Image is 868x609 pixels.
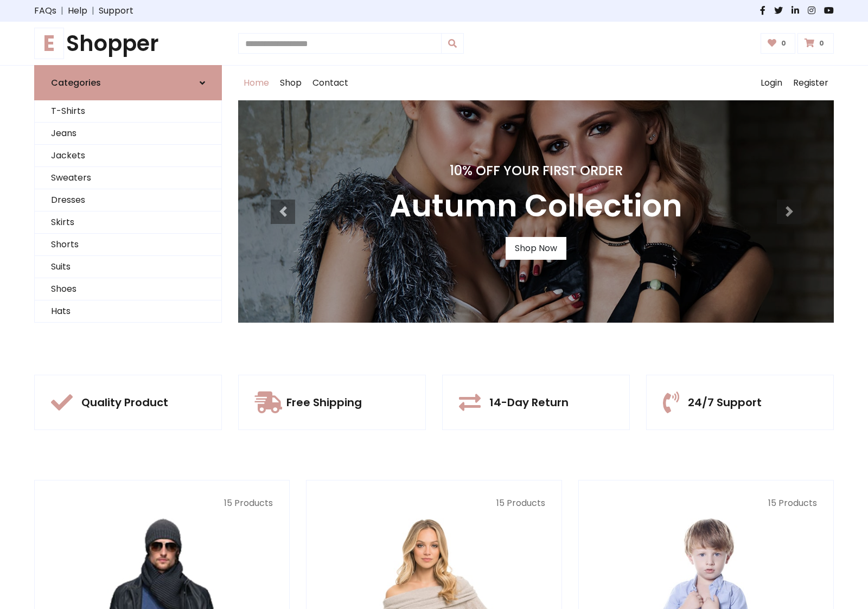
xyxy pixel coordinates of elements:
h5: 24/7 Support [688,396,762,409]
h4: 10% Off Your First Order [390,163,682,179]
a: Jackets [35,145,221,167]
a: 0 [761,33,796,54]
a: EShopper [34,30,222,56]
span: E [34,28,64,59]
a: Support [99,4,133,17]
a: FAQs [34,4,56,17]
a: Shoes [35,278,221,300]
h5: 14-Day Return [489,396,569,409]
a: Sweaters [35,167,221,189]
h6: Categories [51,78,101,88]
span: 0 [778,39,789,48]
a: Hats [35,300,221,323]
a: Login [755,66,788,100]
a: Dresses [35,189,221,211]
a: Shop Now [506,237,566,260]
a: Categories [34,65,222,100]
a: Register [788,66,834,100]
a: 0 [797,33,834,54]
a: T-Shirts [35,100,221,123]
a: Shop [275,66,307,100]
span: 0 [816,39,827,48]
a: Shorts [35,234,221,256]
span: | [87,4,99,17]
h5: Free Shipping [286,396,362,409]
h3: Autumn Collection [390,188,682,224]
a: Contact [307,66,354,100]
p: 15 Products [595,497,817,510]
a: Home [238,66,275,100]
h5: Quality Product [81,396,168,409]
h1: Shopper [34,30,222,56]
p: 15 Products [51,497,273,510]
a: Suits [35,256,221,278]
a: Help [68,4,87,17]
span: | [56,4,68,17]
a: Skirts [35,211,221,234]
a: Jeans [35,123,221,145]
p: 15 Products [323,497,545,510]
